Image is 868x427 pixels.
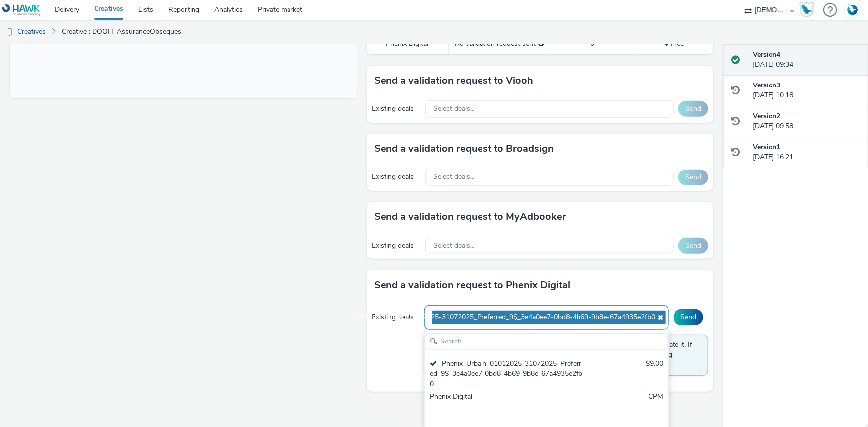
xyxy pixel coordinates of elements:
div: Phenix_Urbain_01012025-31072025_Preferred_9$_3e4a0ee7-0bd8-4b69-9b8e-67a4935e2fb0 [430,359,583,389]
td: Phenix Digital [367,33,449,54]
button: Send [678,101,708,117]
button: Send [678,238,708,254]
div: [DATE] 09:58 [753,111,860,132]
h3: Send a validation request to Viooh [374,73,533,88]
div: CPM [648,392,663,422]
span: Free [664,39,684,48]
div: Existing deals [372,172,420,182]
span: Phenix_Urbain_01012025-31072025_Preferred_9$_3e4a0ee7-0bd8-4b69-9b8e-67a4935e2fb0 [359,313,655,322]
input: Search...... [425,333,668,350]
img: Hawk Academy [799,2,814,18]
button: Send [678,170,708,185]
img: Account FR [845,2,860,17]
div: [DATE] 16:21 [753,142,860,163]
strong: Version 1 [753,142,780,152]
img: dooh [5,27,15,37]
div: No validation request sent [454,39,546,49]
a: Creative : DOOH_AssuranceObseques [57,20,186,44]
span: Select deals... [433,173,475,181]
div: Phenix Digital [430,392,583,422]
span: Select deals... [433,242,475,250]
span: 0 [590,39,594,48]
div: Please select a deal below and click on Send to send a validation request to Phenix Digital. [539,39,545,49]
div: [DATE] 10:18 [753,81,860,101]
button: Send [674,309,703,325]
strong: Version 2 [753,111,780,121]
div: $9.00 [646,359,663,389]
div: Existing deals [372,104,420,114]
a: Hawk Academy [799,2,818,18]
div: Existing deals [372,241,420,251]
img: Advertisement preview [126,31,220,198]
strong: Version 4 [753,50,780,59]
h3: Send a validation request to Broadsign [374,141,554,156]
span: Select deals... [433,105,475,113]
h3: Send a validation request to Phenix Digital [374,278,570,293]
strong: Version 3 [753,81,780,90]
h3: Send a validation request to MyAdbooker [374,209,566,224]
div: [DATE] 09:34 [753,50,860,70]
img: undefined Logo [2,4,41,16]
